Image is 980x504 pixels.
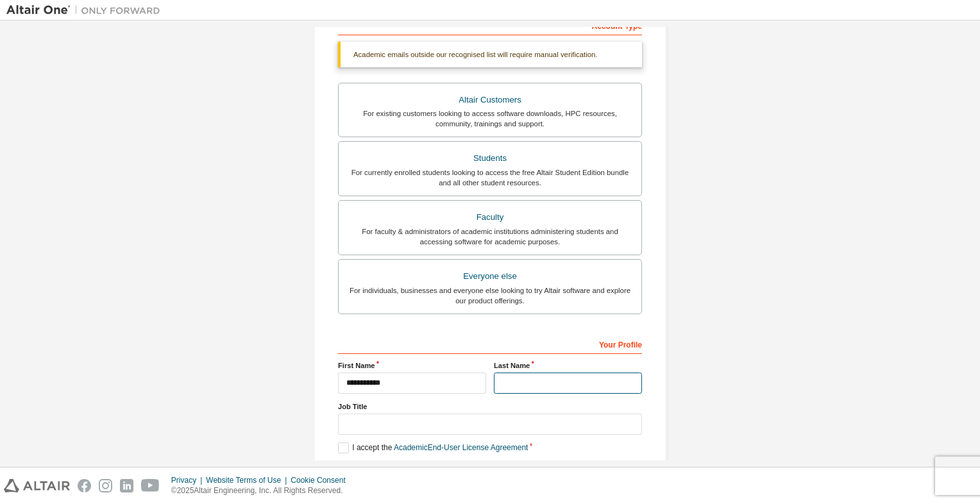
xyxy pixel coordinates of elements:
[338,442,528,453] label: I accept the
[394,443,528,452] a: Academic End-User License Agreement
[141,479,160,492] img: youtube.svg
[171,485,353,496] p: © 2025 Altair Engineering, Inc. All Rights Reserved.
[6,4,167,17] img: Altair One
[346,167,634,188] div: For currently enrolled students looking to access the free Altair Student Edition bundle and all ...
[291,475,353,485] div: Cookie Consent
[346,226,634,247] div: For faculty & administrators of academic institutions administering students and accessing softwa...
[346,208,634,226] div: Faculty
[338,401,642,412] label: Job Title
[171,475,206,485] div: Privacy
[346,91,634,109] div: Altair Customers
[99,479,112,492] img: instagram.svg
[494,360,642,371] label: Last Name
[338,360,486,371] label: First Name
[206,475,291,485] div: Website Terms of Use
[338,333,642,354] div: Your Profile
[78,479,91,492] img: facebook.svg
[346,108,634,129] div: For existing customers looking to access software downloads, HPC resources, community, trainings ...
[346,149,634,167] div: Students
[4,479,70,492] img: altair_logo.svg
[120,479,133,492] img: linkedin.svg
[346,285,634,306] div: For individuals, businesses and everyone else looking to try Altair software and explore our prod...
[346,267,634,285] div: Everyone else
[338,42,642,67] div: Academic emails outside our recognised list will require manual verification.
